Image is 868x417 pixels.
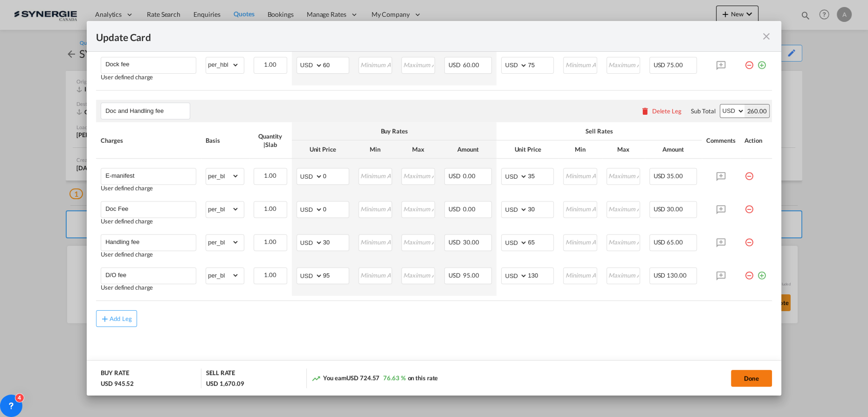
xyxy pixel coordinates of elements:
[402,268,434,282] input: Maximum Amount
[607,235,640,249] input: Maximum Amount
[448,205,462,213] span: USD
[101,251,196,258] div: User defined charge
[607,168,640,182] input: Maximum Amount
[607,268,640,282] input: Maximum Amount
[463,238,479,246] span: 30.00
[323,57,349,71] input: 60
[402,235,434,249] input: Maximum Amount
[564,168,596,182] input: Minimum Amount
[528,57,553,71] input: 75
[654,172,666,180] span: USD
[101,168,196,182] md-input-container: E-manifest
[346,374,379,382] span: USD 724.57
[463,271,479,279] span: 95.00
[463,61,479,69] span: 60.00
[744,234,754,243] md-icon: icon-minus-circle-outline red-400-fg pt-7
[101,268,196,282] md-input-container: D/O fee
[528,235,553,249] input: 65
[740,122,772,159] th: Action
[105,104,190,118] input: Leg Name
[264,205,276,212] span: 1.00
[101,74,196,81] div: User defined charge
[206,379,244,388] div: USD 1,670.09
[206,202,239,216] select: per_bl
[254,132,287,149] div: Quantity | Slab
[100,314,110,323] md-icon: icon-plus md-link-fg s20
[105,57,196,71] input: Charge Name
[87,21,781,396] md-dialog: Update Card Port ...
[101,202,196,215] md-input-container: Doc Fee
[463,205,475,213] span: 0.00
[105,202,196,215] input: Charge Name
[744,168,754,177] md-icon: icon-minus-circle-outline red-400-fg pt-7
[101,379,134,388] div: USD 945.52
[654,238,666,246] span: USD
[359,168,392,182] input: Minimum Amount
[264,172,276,179] span: 1.00
[206,235,239,250] select: per_bl
[311,374,321,383] md-icon: icon-trending-up
[264,61,276,68] span: 1.00
[448,238,462,246] span: USD
[96,30,761,42] div: Update Card
[744,267,754,277] md-icon: icon-minus-circle-outline red-400-fg pt-7
[528,268,553,282] input: 130
[667,271,686,279] span: 130.00
[528,168,553,182] input: 35
[744,104,769,118] div: 260.00
[323,168,349,182] input: 0
[744,201,754,210] md-icon: icon-minus-circle-outline red-400-fg pt-7
[296,127,492,135] div: Buy Rates
[761,31,772,42] md-icon: icon-close fg-AAA8AD m-0 pointer
[564,235,596,249] input: Minimum Amount
[206,168,239,183] select: per_bl
[564,268,596,282] input: Minimum Amount
[501,127,697,135] div: Sell Rates
[101,235,196,249] md-input-container: Handling fee
[564,202,596,215] input: Minimum Amount
[323,235,349,249] input: 30
[354,140,397,159] th: Min
[645,140,702,159] th: Amount
[744,57,754,66] md-icon: icon-minus-circle-outline red-400-fg pt-7
[667,205,683,213] span: 30.00
[607,57,640,71] input: Maximum Amount
[757,57,766,66] md-icon: icon-plus-circle-outline green-400-fg
[654,61,666,69] span: USD
[383,374,405,382] span: 76.63 %
[654,205,666,213] span: USD
[206,136,244,145] div: Basis
[264,271,276,278] span: 1.00
[496,140,558,159] th: Unit Price
[292,140,354,159] th: Unit Price
[402,168,434,182] input: Maximum Amount
[564,57,596,71] input: Minimum Amount
[652,107,682,115] div: Delete Leg
[323,268,349,282] input: 95
[448,61,462,69] span: USD
[667,238,683,246] span: 65.00
[440,140,497,159] th: Amount
[359,235,392,249] input: Minimum Amount
[359,202,392,215] input: Minimum Amount
[558,140,601,159] th: Min
[206,268,239,283] select: per_bl
[105,268,196,282] input: Charge Name
[691,107,715,115] div: Sub Total
[359,57,392,71] input: Minimum Amount
[105,235,196,249] input: Charge Name
[101,368,129,379] div: BUY RATE
[397,140,440,159] th: Max
[101,136,196,145] div: Charges
[206,57,239,72] select: per_hbl
[702,122,740,159] th: Comments
[96,310,137,327] button: Add Leg
[311,374,438,383] div: You earn on this rate
[448,271,462,279] span: USD
[402,57,434,71] input: Maximum Amount
[528,202,553,215] input: 30
[101,284,196,291] div: User defined charge
[641,107,682,115] button: Delete Leg
[667,172,683,180] span: 35.00
[654,271,666,279] span: USD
